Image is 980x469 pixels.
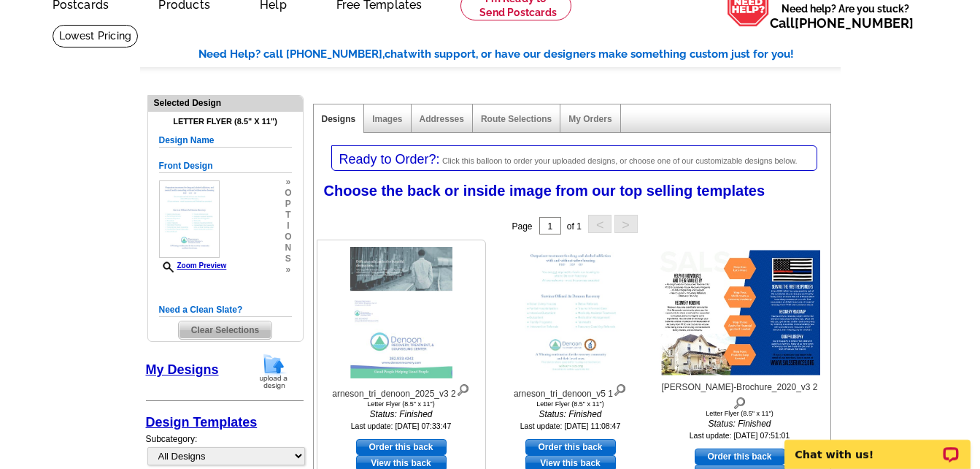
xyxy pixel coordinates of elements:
[159,180,220,258] img: small-thumb.jpg
[285,264,291,275] span: »
[285,253,291,264] span: s
[490,408,651,421] i: Status: Finished
[285,243,291,253] span: n
[456,381,470,397] img: view design details
[660,410,820,417] div: Letter Flyer (8.5" x 11")
[520,422,621,430] small: Last update: [DATE] 11:08:47
[285,188,291,199] span: o
[159,159,292,173] h5: Front Design
[324,183,765,199] span: Choose the back or inside image from our top selling templates
[372,114,402,124] a: Images
[148,96,303,110] div: Selected Design
[614,215,638,233] button: >
[146,362,219,377] a: My Designs
[588,215,611,233] button: <
[512,221,532,232] span: Page
[567,221,582,232] span: of 1
[159,117,292,126] h4: Letter Flyer (8.5" x 11")
[356,439,447,455] a: use this design
[350,247,452,378] img: arneson_tri_denoon_2025_v3 2
[285,232,291,243] span: o
[198,46,841,63] div: Need Help? call [PHONE_NUMBER], with support, or have our designers make something custom just fo...
[285,177,291,188] span: »
[660,381,820,410] div: [PERSON_NAME]-Brochure_2020_v3 2
[179,321,271,339] span: Clear Selections
[525,439,616,455] a: use this design
[660,417,820,430] i: Status: Finished
[285,221,291,232] span: i
[159,134,292,148] h5: Design Name
[775,423,980,469] iframe: LiveChat chat widget
[770,15,914,31] span: Call
[795,15,914,31] a: [PHONE_NUMBER]
[490,381,651,400] div: arneson_tri_denoon_v5 1
[442,156,798,165] span: Click this balloon to order your uploaded designs, or choose one of our customizable designs below.
[520,247,622,378] img: arneson_tri_denoon_v5 1
[321,381,482,400] div: arneson_tri_denoon_2025_v3 2
[159,303,292,317] h5: Need a Clean Slate?
[321,408,482,421] i: Status: Finished
[321,400,482,408] div: Letter Flyer (8.5" x 11")
[490,400,651,408] div: Letter Flyer (8.5" x 11")
[159,262,227,270] a: Zoom Preview
[339,152,440,167] span: Ready to Order?:
[322,114,356,124] a: Designs
[733,394,746,410] img: view design details
[420,114,464,124] a: Addresses
[695,449,785,465] a: use this design
[255,353,293,390] img: upload-design
[285,210,291,221] span: t
[568,114,611,124] a: My Orders
[660,251,820,375] img: John_Arneson_Giant_SALS-Brochure_2020_v3 2
[613,381,627,397] img: view design details
[385,47,408,61] span: chat
[481,114,552,124] a: Route Selections
[690,431,790,440] small: Last update: [DATE] 07:51:01
[285,199,291,210] span: p
[770,1,921,31] span: Need help? Are you stuck?
[351,422,452,430] small: Last update: [DATE] 07:33:47
[146,415,258,430] a: Design Templates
